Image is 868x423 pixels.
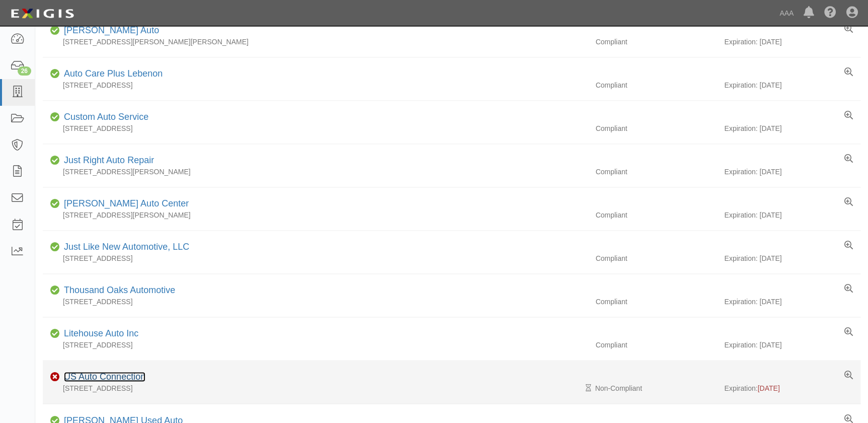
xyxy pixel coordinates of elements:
[64,198,189,208] a: [PERSON_NAME] Auto Center
[588,253,724,263] div: Compliant
[64,155,154,165] a: Just Right Auto Repair
[64,328,138,338] a: Litehouse Auto Inc
[774,3,799,23] a: AAA
[43,123,588,133] div: [STREET_ADDRESS]
[50,27,60,34] i: Compliant
[60,327,138,340] div: Litehouse Auto Inc
[724,80,860,90] div: Expiration: [DATE]
[844,67,853,78] a: View results summary
[60,241,189,254] div: Just Like New Automotive, LLC
[844,24,853,34] a: View results summary
[50,114,60,121] i: Compliant
[60,67,163,81] div: Auto Care Plus Lebenon
[588,340,724,350] div: Compliant
[724,167,860,177] div: Expiration: [DATE]
[43,167,588,177] div: [STREET_ADDRESS][PERSON_NAME]
[43,37,588,47] div: [STREET_ADDRESS][PERSON_NAME][PERSON_NAME]
[43,297,588,307] div: [STREET_ADDRESS]
[50,70,60,78] i: Compliant
[64,285,175,295] a: Thousand Oaks Automotive
[824,7,836,19] i: Help Center - Complianz
[64,112,148,122] a: Custom Auto Service
[64,25,159,35] a: [PERSON_NAME] Auto
[64,68,163,79] a: Auto Care Plus Lebenon
[43,80,588,90] div: [STREET_ADDRESS]
[60,197,189,210] div: Kruse's Auto Center
[757,384,779,392] span: [DATE]
[844,371,853,381] a: View results summary
[844,284,853,294] a: View results summary
[724,297,860,307] div: Expiration: [DATE]
[588,167,724,177] div: Compliant
[8,5,77,23] img: logo-5460c22ac91f19d4615b14bd174203de0afe785f0fc80cf4dbbc73dc1793850b.png
[50,330,60,337] i: Compliant
[50,244,60,251] i: Compliant
[43,210,588,220] div: [STREET_ADDRESS][PERSON_NAME]
[724,37,860,47] div: Expiration: [DATE]
[64,372,145,382] a: US Auto Connection
[844,154,853,164] a: View results summary
[844,327,853,337] a: View results summary
[588,123,724,133] div: Compliant
[588,210,724,220] div: Compliant
[844,111,853,121] a: View results summary
[60,284,175,297] div: Thousand Oaks Automotive
[724,340,860,350] div: Expiration: [DATE]
[724,383,860,393] div: Expiration:
[50,287,60,294] i: Compliant
[60,371,145,384] div: US Auto Connection
[844,241,853,251] a: View results summary
[43,253,588,263] div: [STREET_ADDRESS]
[50,157,60,164] i: Compliant
[50,200,60,207] i: Compliant
[588,37,724,47] div: Compliant
[60,154,154,167] div: Just Right Auto Repair
[64,242,189,252] a: Just Like New Automotive, LLC
[43,340,588,350] div: [STREET_ADDRESS]
[588,80,724,90] div: Compliant
[588,383,724,393] div: Non-Compliant
[60,24,159,37] div: Russell's Auto
[43,383,588,393] div: [STREET_ADDRESS]
[724,123,860,133] div: Expiration: [DATE]
[844,197,853,207] a: View results summary
[18,66,31,76] div: 26
[724,253,860,263] div: Expiration: [DATE]
[60,111,148,124] div: Custom Auto Service
[585,385,591,392] i: Pending Review
[588,297,724,307] div: Compliant
[50,374,60,381] i: Non-Compliant
[724,210,860,220] div: Expiration: [DATE]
